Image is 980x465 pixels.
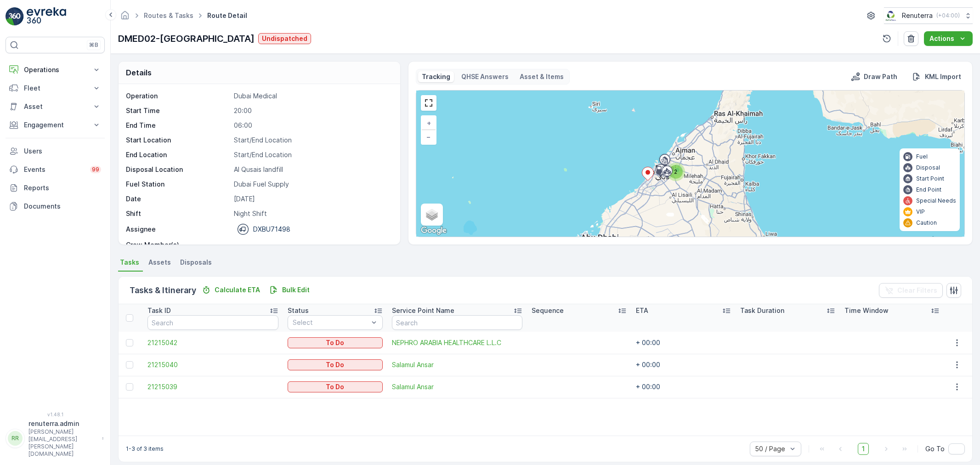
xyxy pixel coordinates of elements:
p: Dubai Fuel Supply [234,180,391,189]
span: Go To [925,444,945,454]
p: [DATE] [234,194,391,204]
button: RRrenuterra.admin[PERSON_NAME][EMAIL_ADDRESS][PERSON_NAME][DOMAIN_NAME] [6,419,105,458]
p: Tracking [422,72,450,81]
p: Start Time [126,106,230,115]
p: Task Duration [740,306,784,315]
p: Documents [24,202,101,211]
div: 2 [667,163,685,181]
p: Fuel [916,153,928,160]
button: Undispatched [258,33,311,44]
p: Assignee [126,225,156,234]
button: Renuterra(+04:00) [884,7,973,24]
td: + 00:00 [631,376,736,398]
span: + [427,119,431,127]
p: Details [126,67,152,78]
td: + 00:00 [631,354,736,376]
p: Engagement [24,120,86,130]
p: Caution [916,219,937,227]
p: Operations [24,65,86,74]
p: Calculate ETA [215,285,260,295]
button: Actions [924,31,973,46]
p: Tasks & Itinerary [130,284,196,297]
p: Dubai Medical [234,91,391,101]
p: End Point [916,186,941,193]
p: 06:00 [234,121,391,130]
span: 1 [858,443,869,455]
button: Clear Filters [879,283,943,298]
a: Open this area in Google Maps (opens a new window) [419,225,449,237]
a: Routes & Tasks [144,11,193,19]
a: Salamul Ansar [392,382,522,391]
p: ETA [636,306,648,315]
p: KML Import [925,72,961,81]
a: 21215039 [147,382,278,391]
a: Layers [422,204,442,225]
div: Toggle Row Selected [126,383,133,391]
p: Select [293,318,368,327]
div: RR [8,431,23,446]
p: Fleet [24,84,86,93]
a: Users [6,142,105,160]
p: 99 [92,166,99,173]
p: QHSE Answers [461,72,509,81]
a: 21215040 [147,360,278,369]
a: Salamul Ansar [392,360,522,369]
p: DXBU71498 [253,225,290,234]
p: ( +04:00 ) [936,12,960,19]
img: Google [419,225,449,237]
p: Operation [126,91,230,101]
p: Events [24,165,85,174]
p: Sequence [532,306,564,315]
button: Fleet [6,79,105,97]
td: + 00:00 [631,332,736,354]
p: Start Location [126,136,230,145]
p: Al Qusais landfill [234,165,391,174]
p: To Do [326,338,344,347]
p: Time Window [844,306,889,315]
p: Clear Filters [897,286,937,295]
p: Undispatched [262,34,307,43]
p: DMED02-[GEOGRAPHIC_DATA] [118,32,255,45]
p: Start/End Location [234,150,391,159]
p: Actions [929,34,954,43]
p: Service Point Name [392,306,454,315]
button: To Do [288,337,383,348]
p: Users [24,147,101,156]
img: Screenshot_2024-07-26_at_13.33.01.png [884,11,898,21]
a: Zoom In [422,116,436,130]
a: Events99 [6,160,105,179]
p: Fuel Station [126,180,230,189]
button: Operations [6,61,105,79]
div: 0 [416,91,964,237]
div: Toggle Row Selected [126,361,133,369]
p: Reports [24,183,101,193]
button: Engagement [6,116,105,134]
img: logo [6,7,24,26]
p: Status [288,306,309,315]
div: Toggle Row Selected [126,339,133,346]
span: Route Detail [205,11,249,20]
p: To Do [326,360,344,369]
a: Homepage [120,14,130,22]
p: 1-3 of 3 items [126,445,164,453]
p: Renuterra [902,11,933,20]
p: Start Point [916,175,944,182]
a: Reports [6,179,105,197]
p: [PERSON_NAME][EMAIL_ADDRESS][PERSON_NAME][DOMAIN_NAME] [28,428,97,458]
p: Shift [126,209,230,218]
button: To Do [288,359,383,370]
p: To Do [326,382,344,391]
p: Disposal Location [126,165,230,174]
p: Night Shift [234,209,391,218]
p: Task ID [147,306,171,315]
span: Disposals [180,258,212,267]
span: NEPHRO ARABIA HEALTHCARE L.L.C [392,338,522,347]
p: Crew Member(s) [126,240,230,250]
p: Draw Path [864,72,897,81]
a: View Fullscreen [422,96,436,110]
a: 21215042 [147,338,278,347]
